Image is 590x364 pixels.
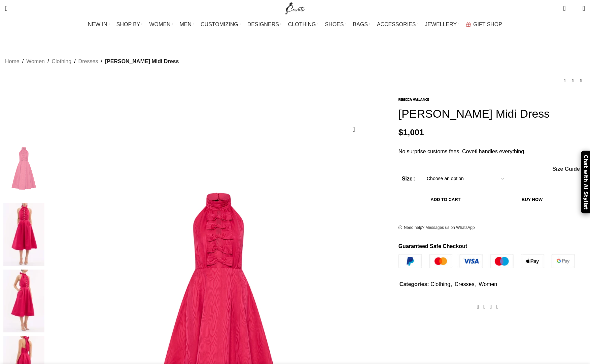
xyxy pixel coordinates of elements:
a: Clothing [430,281,450,287]
a: Next product [577,77,585,85]
span: Categories: [400,281,429,287]
span: 0 [564,3,569,8]
a: X social link [481,302,488,312]
h1: [PERSON_NAME] Midi Dress [398,107,585,121]
bdi: 1,001 [398,128,424,137]
span: JEWELLERY [425,21,457,28]
a: WOMEN [149,18,173,31]
span: SHOP BY [116,21,140,28]
a: GIFT SHOP [466,18,502,31]
img: Rebecca Vallance Dresses [3,203,44,266]
a: BAGS [353,18,370,31]
a: Site logo [284,5,306,11]
a: MEN [180,18,194,31]
span: BAGS [353,21,368,28]
span: WOMEN [149,21,171,28]
a: ACCESSORIES [377,18,418,31]
a: Previous product [561,77,569,85]
img: guaranteed-safe-checkout-bordered.j [398,254,575,268]
span: GIFT SHOP [473,21,502,28]
button: Add to cart [402,193,490,207]
a: WhatsApp social link [494,302,500,312]
img: Rebecca Vallance [398,98,429,101]
span: DESIGNERS [247,21,279,28]
a: Facebook social link [475,302,481,312]
span: $ [398,128,403,137]
button: Buy now [493,193,571,207]
a: Pinterest social link [488,302,494,312]
p: No surprise customs fees. Coveti handles everything. [398,147,585,156]
a: Clothing [51,57,71,66]
span: ACCESSORIES [377,21,416,28]
a: CUSTOMIZING [201,18,241,31]
a: Dresses [78,57,98,66]
div: My Wishlist [571,2,578,15]
span: , [451,280,452,289]
a: Women [26,57,45,66]
div: Main navigation [2,18,588,31]
a: NEW IN [88,18,110,31]
span: , [475,280,476,289]
a: 0 [560,2,569,15]
span: CLOTHING [288,21,316,28]
a: JEWELLERY [425,18,459,31]
a: SHOES [325,18,346,31]
a: Size Guide [552,166,580,172]
span: SHOES [325,21,344,28]
img: GiftBag [466,22,471,27]
a: SHOP BY [116,18,143,31]
a: Home [5,57,20,66]
nav: Breadcrumb [5,57,179,66]
span: MEN [180,21,192,28]
a: Dresses [455,281,475,287]
span: [PERSON_NAME] Midi Dress [105,57,179,66]
span: CUSTOMIZING [201,21,238,28]
strong: Guaranteed Safe Checkout [398,243,467,249]
span: NEW IN [88,21,107,28]
a: Women [479,281,497,287]
a: Need help? Messages us on WhatsApp [398,225,475,231]
label: Size [402,174,415,183]
a: Search [2,2,11,15]
a: CLOTHING [288,18,318,31]
a: DESIGNERS [247,18,281,31]
span: 0 [572,7,577,12]
img: Rebecca Vallance Tahlia Halter Midi Dress [3,137,44,200]
img: Rebecca Vallance Dresses [3,270,44,332]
